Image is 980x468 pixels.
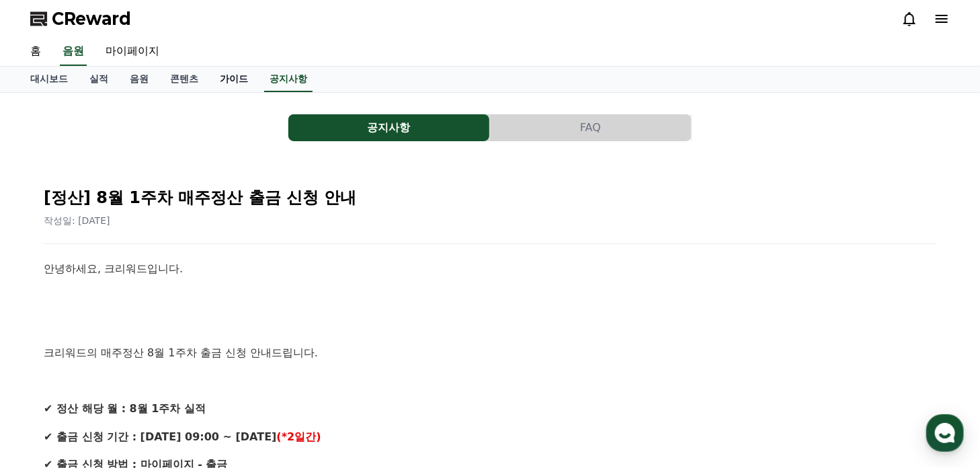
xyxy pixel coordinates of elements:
[208,377,224,387] span: 설정
[52,8,131,30] span: CReward
[490,114,692,141] a: FAQ
[19,38,52,66] a: 홈
[173,356,258,390] a: 설정
[490,114,691,141] button: FAQ
[19,67,79,92] a: 대시보드
[209,67,259,92] a: 가이드
[159,67,209,92] a: 콘텐츠
[44,402,206,415] strong: ✔ 정산 해당 월 : 8월 1주차 실적
[44,260,936,278] p: 안녕하세요, 크리워드입니다.
[276,430,321,443] strong: (*2일간)
[44,187,936,208] h2: [정산] 8월 1주차 매주정산 출금 신청 안내
[44,344,936,362] p: 크리워드의 매주정산 8월 1주차 출금 신청 안내드립니다.
[119,67,159,92] a: 음원
[44,430,276,443] strong: ✔ 출금 신청 기간 : [DATE] 09:00 ~ [DATE]
[44,215,110,226] span: 작성일: [DATE]
[123,377,139,388] span: 대화
[4,356,89,390] a: 홈
[30,8,131,30] a: CReward
[95,38,170,66] a: 마이페이지
[42,377,50,387] span: 홈
[89,356,173,390] a: 대화
[288,114,489,141] button: 공지사항
[288,114,490,141] a: 공지사항
[60,38,87,66] a: 음원
[79,67,119,92] a: 실적
[264,67,313,92] a: 공지사항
